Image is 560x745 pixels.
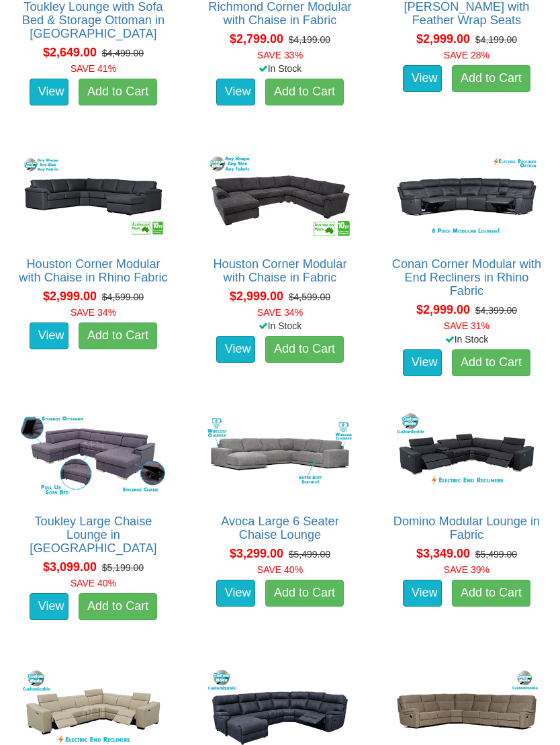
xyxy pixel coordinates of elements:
img: Domino Modular Lounge in Fabric [391,408,543,502]
img: Houston Corner Modular with Chaise in Rhino Fabric [17,151,169,245]
font: SAVE 28% [444,50,489,61]
a: Add to Cart [452,350,530,377]
del: $4,599.00 [102,292,144,303]
span: $2,999.00 [230,290,283,304]
span: $3,349.00 [416,547,470,561]
del: $4,399.00 [475,306,517,316]
del: $5,499.00 [289,550,330,560]
a: View [30,79,68,106]
div: In Stock [381,333,553,347]
span: $2,649.00 [43,46,97,60]
font: SAVE 41% [71,64,116,75]
a: Houston Corner Modular with Chaise in Fabric [213,258,346,285]
del: $4,199.00 [289,35,330,46]
a: Add to Cart [265,79,344,106]
font: SAVE 33% [257,50,303,61]
a: Add to Cart [265,580,344,607]
font: SAVE 34% [257,308,303,318]
img: Houston Corner Modular with Chaise in Fabric [204,151,356,245]
a: Add to Cart [79,323,157,350]
a: Domino Modular Lounge in Fabric [393,515,540,542]
div: In Stock [194,62,366,76]
a: View [403,580,442,607]
span: $2,799.00 [230,33,283,46]
a: Richmond Corner Modular with Chaise in Fabric [208,1,351,28]
a: View [216,580,255,607]
font: SAVE 39% [444,565,489,576]
a: View [216,337,255,363]
img: Conan Corner Modular with End Recliners in Rhino Fabric [391,151,543,245]
span: $2,999.00 [416,304,470,317]
span: $3,299.00 [230,547,283,561]
a: Add to Cart [265,337,344,363]
del: $4,599.00 [289,292,330,303]
a: Add to Cart [79,79,157,106]
span: $3,099.00 [43,561,97,574]
font: SAVE 34% [71,308,116,318]
font: SAVE 31% [444,321,489,332]
a: Toukley Large Chaise Lounge in [GEOGRAPHIC_DATA] [30,515,156,556]
a: Houston Corner Modular with Chaise in Rhino Fabric [19,258,167,285]
a: View [30,594,68,621]
a: Add to Cart [452,580,530,607]
img: Avoca Large 6 Seater Chaise Lounge [204,408,356,502]
a: Conan Corner Modular with End Recliners in Rhino Fabric [392,258,541,298]
a: View [403,66,442,93]
a: [PERSON_NAME] with Feather Wrap Seats [404,1,529,28]
a: View [403,350,442,377]
span: $2,999.00 [416,33,470,46]
div: In Stock [194,320,366,333]
a: View [216,79,255,106]
a: View [30,323,68,350]
img: Toukley Large Chaise Lounge in Fabric [17,408,169,502]
a: Add to Cart [79,594,157,621]
font: SAVE 40% [257,565,303,576]
font: SAVE 40% [71,578,116,589]
del: $5,499.00 [475,550,517,560]
a: Add to Cart [452,66,530,93]
del: $4,199.00 [475,35,517,46]
del: $4,499.00 [102,48,144,59]
a: Avoca Large 6 Seater Chaise Lounge [221,515,339,542]
a: Toukley Lounge with Sofa Bed & Storage Ottoman in [GEOGRAPHIC_DATA] [22,1,165,41]
span: $2,999.00 [43,290,97,304]
del: $5,199.00 [102,563,144,574]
